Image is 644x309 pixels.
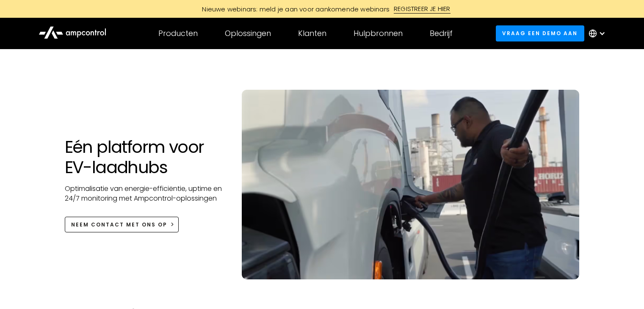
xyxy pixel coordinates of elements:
div: Oplossingen [225,29,271,38]
div: NEEM CONTACT MET ONS OP [71,221,167,229]
div: Producten [158,29,198,38]
div: REGISTREER JE HIER [394,4,451,14]
a: Vraag een demo aan [496,25,584,41]
div: Bedrijf [430,29,453,38]
a: Nieuwe webinars: meld je aan voor aankomende webinarsREGISTREER JE HIER [132,4,513,14]
h1: Eén platform voor EV-laadhubs [65,137,225,177]
div: Hulpbronnen [354,29,403,38]
a: NEEM CONTACT MET ONS OP [65,217,179,232]
div: Klanten [298,29,326,38]
div: Nieuwe webinars: meld je aan voor aankomende webinars [193,5,394,14]
p: Optimalisatie van energie-efficiëntie, uptime en 24/7 monitoring met Ampcontrol-oplossingen [65,184,225,203]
